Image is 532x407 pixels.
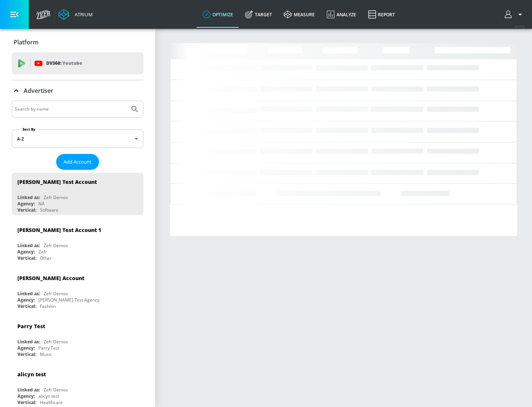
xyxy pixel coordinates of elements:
[12,317,143,359] div: Parry TestLinked as:Zefr DemosAgency:Parry TestVertical:Music
[44,290,68,297] div: Zefr Demos
[17,303,36,309] div: Vertical:
[44,387,68,393] div: Zefr Demos
[17,207,36,213] div: Vertical:
[17,387,40,393] div: Linked as:
[17,194,40,201] div: Linked as:
[40,255,52,261] div: Other
[17,201,35,207] div: Agency:
[12,129,143,148] div: A-Z
[12,221,143,263] div: [PERSON_NAME] Test Account 1Linked as:Zefr DemosAgency:ZefrVertical:Other
[40,351,52,357] div: Music
[17,178,97,185] div: [PERSON_NAME] Test Account
[58,9,93,20] a: Atrium
[17,242,40,249] div: Linked as:
[24,87,53,95] p: Advertiser
[278,1,321,28] a: measure
[17,399,36,406] div: Vertical:
[239,1,278,28] a: Target
[38,393,59,399] div: alicyn test
[64,158,92,166] span: Add Account
[72,11,93,18] div: Atrium
[17,255,36,261] div: Vertical:
[12,269,143,311] div: [PERSON_NAME] AccountLinked as:Zefr DemosAgency:[PERSON_NAME] Test AgencyVertical:Fashion
[17,339,40,345] div: Linked as:
[362,1,401,28] a: Report
[17,345,35,351] div: Agency:
[17,351,36,357] div: Vertical:
[38,201,45,207] div: NA
[17,393,35,399] div: Agency:
[46,59,82,67] p: DV360:
[12,173,143,215] div: [PERSON_NAME] Test AccountLinked as:Zefr DemosAgency:NAVertical:Software
[12,32,143,53] div: Platform
[44,242,68,249] div: Zefr Demos
[38,249,47,255] div: Zefr
[17,290,40,297] div: Linked as:
[17,371,46,378] div: alicyn test
[12,52,143,74] div: DV360: Youtube
[17,226,101,233] div: [PERSON_NAME] Test Account 1
[14,38,38,46] p: Platform
[514,24,525,28] span: v 4.19.0
[44,194,68,201] div: Zefr Demos
[17,323,45,330] div: Parry Test
[40,303,56,309] div: Fashion
[44,339,68,345] div: Zefr Demos
[62,59,82,67] p: Youtube
[17,297,35,303] div: Agency:
[15,104,127,114] input: Search by name
[40,399,63,406] div: Healthcare
[38,297,99,303] div: [PERSON_NAME] Test Agency
[38,345,59,351] div: Parry Test
[21,127,37,132] label: Sort By
[17,249,35,255] div: Agency:
[12,80,143,101] div: Advertiser
[17,275,84,282] div: [PERSON_NAME] Account
[321,1,362,28] a: Analyze
[197,1,239,28] a: optimize
[56,154,99,170] button: Add Account
[40,207,58,213] div: Software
